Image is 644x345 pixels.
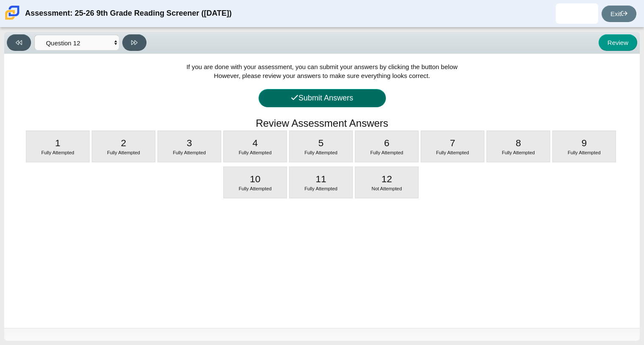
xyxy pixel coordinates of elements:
img: Carmen School of Science & Technology [3,4,21,22]
span: Fully Attempted [370,150,403,155]
span: Fully Attempted [173,150,206,155]
span: Not Attempted [371,186,402,191]
span: 2 [121,138,127,148]
span: 9 [582,138,587,148]
img: julissa.castorenar.Bpv665 [570,7,584,20]
span: Fully Attempted [304,186,337,191]
span: 10 [250,174,260,184]
span: Fully Attempted [239,186,272,191]
span: Fully Attempted [568,150,601,155]
h1: Review Assessment Answers [256,116,388,131]
span: Fully Attempted [239,150,272,155]
a: Exit [602,6,636,22]
span: 3 [187,138,192,148]
span: Fully Attempted [502,150,535,155]
button: Submit Answers [259,89,386,107]
span: Fully Attempted [41,150,74,155]
div: Assessment: 25-26 9th Grade Reading Screener ([DATE]) [25,3,232,24]
span: 1 [55,138,61,148]
span: 5 [318,138,324,148]
span: 12 [381,174,392,184]
span: 8 [516,138,521,148]
span: Fully Attempted [107,150,140,155]
span: 7 [450,138,456,148]
span: If you are done with your assessment, you can submit your answers by clicking the button below Ho... [186,63,458,79]
span: Fully Attempted [436,150,469,155]
a: Carmen School of Science & Technology [3,16,21,23]
span: 11 [315,174,326,184]
span: 6 [384,138,390,148]
span: Fully Attempted [304,150,337,155]
span: 4 [253,138,258,148]
button: Review [599,34,637,51]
